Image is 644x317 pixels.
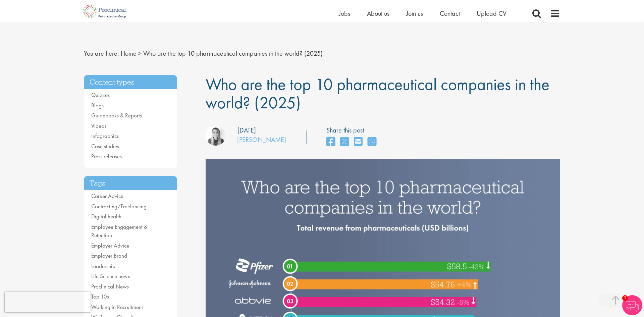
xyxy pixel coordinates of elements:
[326,135,335,149] a: share on facebook
[339,9,350,18] a: Jobs
[91,132,119,140] a: Infographics
[91,272,130,280] a: Life Science news
[91,153,122,160] a: Press releases
[84,49,119,58] span: You are here:
[91,122,106,129] a: Videos
[368,135,376,149] a: share on whats app
[91,192,123,200] a: Career Advice
[354,135,363,149] a: share on email
[622,295,642,315] img: Chatbot
[84,176,177,191] h3: Tags
[367,9,389,18] a: About us
[91,303,143,311] a: Working in Recruitment
[206,73,549,113] span: Who are the top 10 pharmaceutical companies in the world? (2025)
[91,112,142,119] a: Guidebooks & Reports
[5,292,91,312] iframe: reCAPTCHA
[91,91,110,99] a: Quizzes
[91,213,121,220] a: Digital health
[91,203,147,210] a: Contracting/Freelancing
[91,252,127,259] a: Employer Brand
[138,49,142,58] span: >
[91,143,119,150] a: Case studies
[143,49,323,58] span: Who are the top 10 pharmaceutical companies in the world? (2025)
[84,75,177,90] h3: Content types
[91,223,148,239] a: Employee Engagement & Retention
[91,293,109,300] a: Top 10s
[91,242,129,249] a: Employer Advice
[406,9,423,18] a: Join us
[91,262,115,270] a: Leadership
[121,49,137,58] a: breadcrumb link
[440,9,460,18] a: Contact
[91,283,129,290] a: Proclinical News
[622,295,628,301] span: 1
[237,125,256,135] div: [DATE]
[237,135,286,144] a: [PERSON_NAME]
[477,9,506,18] a: Upload CV
[340,135,349,149] a: share on twitter
[206,125,226,146] img: Hannah Burke
[91,102,104,109] a: Blogs
[326,125,380,135] label: Share this post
